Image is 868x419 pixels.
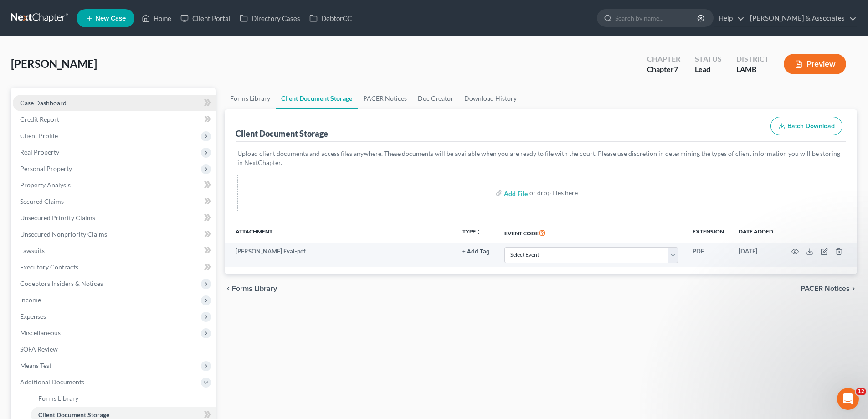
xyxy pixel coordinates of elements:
th: Event Code [497,222,685,243]
span: New Case [95,15,126,22]
div: Status [695,54,722,64]
span: Executory Contracts [20,263,78,271]
span: Lawsuits [20,247,45,254]
a: SOFA Review [13,341,216,357]
span: Forms Library [38,394,78,402]
span: Secured Claims [20,197,64,205]
span: PACER Notices [801,285,850,292]
a: Executory Contracts [13,259,216,275]
span: Expenses [20,312,46,320]
a: Forms Library [225,88,276,109]
i: unfold_more [476,229,481,235]
span: Means Test [20,362,51,369]
span: Personal Property [20,165,72,172]
span: Forms Library [232,285,277,292]
i: chevron_left [225,285,232,292]
a: [PERSON_NAME] & Associates [745,10,857,26]
span: Codebtors Insiders & Notices [20,279,103,287]
a: Unsecured Nonpriority Claims [13,226,216,243]
div: District [736,54,769,64]
a: Home [137,10,176,26]
div: or drop files here [529,188,578,197]
button: + Add Tag [462,249,490,255]
span: Unsecured Nonpriority Claims [20,230,107,238]
a: Case Dashboard [13,95,216,111]
button: PACER Notices chevron_right [801,285,857,292]
a: Doc Creator [412,88,459,109]
a: Lawsuits [13,243,216,259]
span: Unsecured Priority Claims [20,214,95,222]
div: Lead [695,64,722,75]
a: Help [714,10,745,26]
th: Attachment [225,222,455,243]
span: Batch Download [787,122,835,130]
a: Property Analysis [13,177,216,193]
td: [PERSON_NAME] Eval-pdf [225,243,455,267]
button: Preview [784,54,846,74]
button: Batch Download [770,117,842,136]
span: Credit Report [20,115,59,123]
td: PDF [685,243,731,267]
span: 12 [856,388,866,395]
a: + Add Tag [462,247,490,256]
a: Credit Report [13,111,216,128]
a: Directory Cases [235,10,305,26]
span: Real Property [20,148,59,156]
div: LAMB [736,64,769,75]
span: Case Dashboard [20,99,67,107]
a: PACER Notices [358,88,412,109]
button: chevron_left Forms Library [225,285,277,292]
span: [PERSON_NAME] [11,57,97,70]
div: Chapter [647,54,680,64]
button: TYPEunfold_more [462,229,481,235]
th: Date added [731,222,781,243]
a: Forms Library [31,390,216,407]
span: 7 [674,65,678,73]
i: chevron_right [850,285,857,292]
a: Secured Claims [13,193,216,210]
td: [DATE] [731,243,781,267]
a: DebtorCC [305,10,356,26]
iframe: Intercom live chat [837,388,859,410]
span: Additional Documents [20,378,84,386]
a: Unsecured Priority Claims [13,210,216,226]
span: Property Analysis [20,181,71,189]
a: Download History [459,88,522,109]
div: Chapter [647,64,680,75]
input: Search by name... [615,10,699,26]
span: Client Profile [20,132,58,140]
span: Client Document Storage [38,411,109,419]
span: SOFA Review [20,345,58,353]
span: Income [20,296,41,304]
a: Client Portal [176,10,235,26]
p: Upload client documents and access files anywhere. These documents will be available when you are... [237,149,844,167]
a: Client Document Storage [276,88,358,109]
div: Client Document Storage [236,128,328,139]
th: Extension [685,222,731,243]
span: Miscellaneous [20,329,61,336]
